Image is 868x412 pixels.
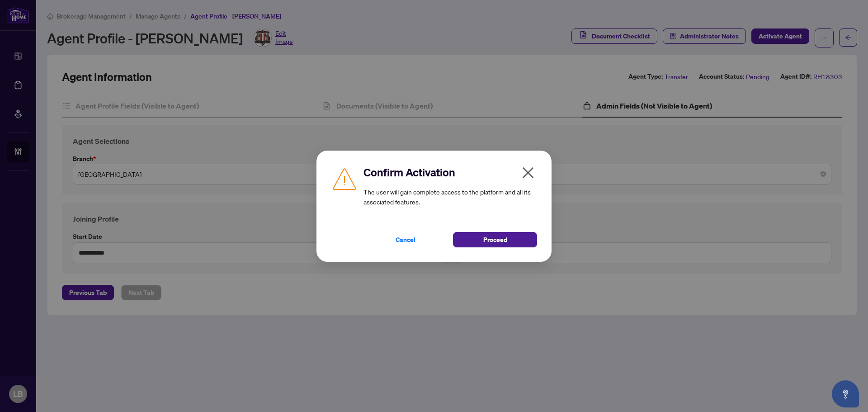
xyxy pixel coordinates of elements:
span: Proceed [483,232,507,247]
h2: Confirm Activation [363,165,537,180]
article: The user will gain complete access to the platform and all its associated features. [363,187,537,207]
span: close [521,166,535,180]
button: Open asap [832,380,859,407]
span: Cancel [396,232,415,247]
button: Cancel [363,232,448,247]
button: Proceed [453,232,537,247]
img: Caution Icon [331,165,358,192]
